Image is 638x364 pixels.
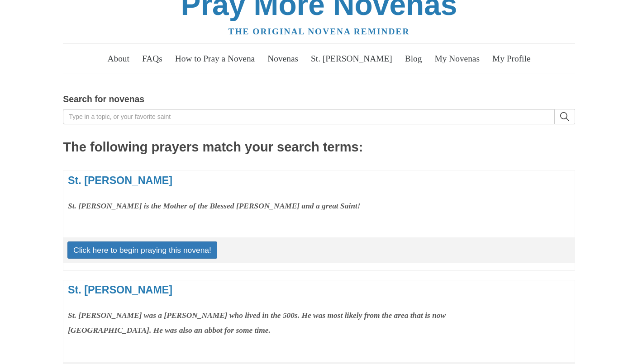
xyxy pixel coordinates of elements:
[67,241,217,259] a: Click here to begin praying this novena!
[68,311,446,335] strong: St. [PERSON_NAME] was a [PERSON_NAME] who lived in the 500s. He was most likely from the area tha...
[137,46,167,71] a: FAQs
[68,284,172,296] a: St. [PERSON_NAME]
[262,46,304,71] a: Novenas
[102,46,135,71] a: About
[170,46,260,71] a: How to Pray a Novena
[400,46,427,71] a: Blog
[487,46,536,71] a: My Profile
[429,46,485,71] a: My Novenas
[68,175,172,186] a: St. [PERSON_NAME]
[63,140,575,155] h2: The following prayers match your search terms:
[229,27,410,36] a: The original novena reminder
[63,109,554,124] input: Type in a topic, or your favorite saint
[68,201,361,210] strong: St. [PERSON_NAME] is the Mother of the Blessed [PERSON_NAME] and a great Saint!
[555,109,575,124] button: search
[305,46,397,71] a: St. [PERSON_NAME]
[63,92,144,107] label: Search for novenas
